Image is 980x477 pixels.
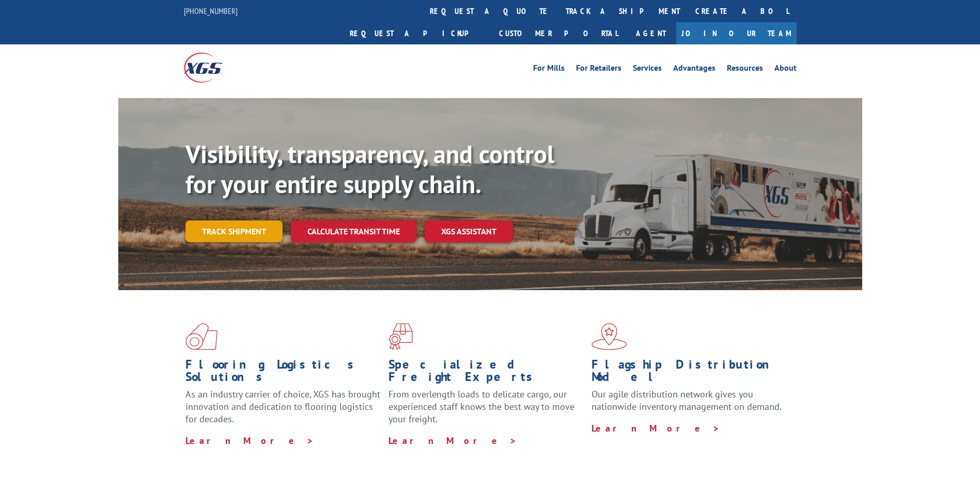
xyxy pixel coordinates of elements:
[673,64,715,75] a: Advantages
[185,138,554,200] b: Visibility, transparency, and control for your entire supply chain.
[592,388,782,412] span: Our agile distribution network gives you nationwide inventory management on demand.
[184,6,238,16] a: [PHONE_NUMBER]
[626,22,676,44] a: Agent
[592,422,720,434] a: Learn More >
[592,358,787,388] h1: Flagship Distribution Model
[727,64,763,75] a: Resources
[388,388,584,434] p: From overlength loads to delicate cargo, our experienced staff knows the best way to move your fr...
[185,358,381,388] h1: Flooring Logistics Solutions
[185,388,380,425] span: As an industry carrier of choice, XGS has brought innovation and dedication to flooring logistics...
[533,64,565,75] a: For Mills
[491,22,626,44] a: Customer Portal
[633,64,662,75] a: Services
[185,220,283,242] a: Track shipment
[185,323,217,350] img: xgs-icon-total-supply-chain-intelligence-red
[342,22,491,44] a: Request a pickup
[388,358,584,388] h1: Specialized Freight Experts
[774,64,797,75] a: About
[388,323,413,350] img: xgs-icon-focused-on-flooring-red
[592,323,627,350] img: xgs-icon-flagship-distribution-model-red
[576,64,621,75] a: For Retailers
[185,435,314,447] a: Learn More >
[388,435,517,447] a: Learn More >
[425,220,513,243] a: XGS ASSISTANT
[291,220,416,243] a: Calculate transit time
[676,22,797,44] a: Join Our Team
